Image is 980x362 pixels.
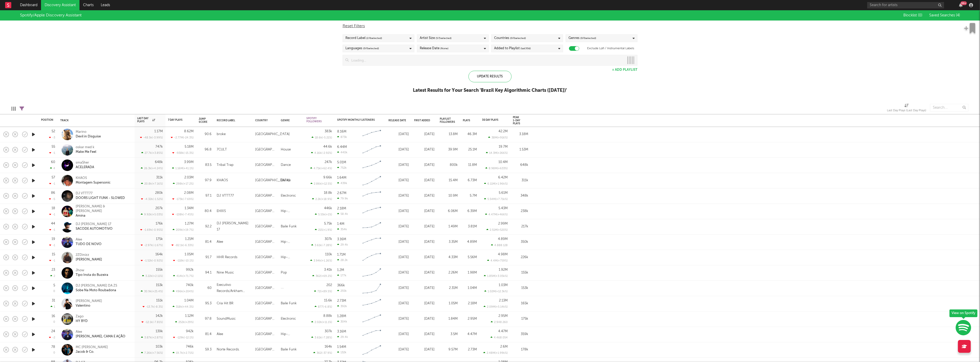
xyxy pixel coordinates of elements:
[337,258,348,262] div: 28.2k
[255,177,290,184] div: [GEOGRAPHIC_DATA]
[217,220,250,233] div: DJ [PERSON_NAME] 17
[199,254,212,260] div: 91.7
[337,145,347,149] div: 6.44M
[498,237,508,241] div: 4.89M
[494,45,531,52] div: Added to Playlist
[513,116,521,125] div: Peak 1-Day Plays
[76,145,96,154] a: oskar med kMake Me Feel
[141,167,163,170] div: 26.3k ( +4.24 % )
[52,268,55,271] div: 23
[137,117,155,123] div: Last Day Plays
[255,131,290,137] div: [GEOGRAPHIC_DATA]
[388,177,409,184] div: [DATE]
[19,101,24,116] div: Filters(1 filter active)
[440,208,458,214] div: 6.06M
[388,193,409,199] div: [DATE]
[255,162,276,168] div: [GEOGRAPHIC_DATA]
[315,228,332,232] div: 215 ( +1.9 % )
[76,227,113,231] div: SACODE AUTOMOTIVO
[217,193,234,199] div: DJ VTTT77
[76,288,117,293] div: Sobe Na Moto Roubadona
[345,45,379,52] div: Languages
[463,208,477,214] div: 6.39M
[388,239,409,245] div: [DATE]
[76,304,102,308] div: Valentino
[76,204,131,214] div: [PERSON_NAME] & [PERSON_NAME]
[52,145,55,148] div: 55
[311,151,332,155] div: 4.16k ( -2.92 % )
[52,207,55,210] div: 18
[156,237,163,241] div: 175k
[76,242,102,247] div: TUDO DE NOVO
[173,182,194,185] div: 298k ( +17.2 % )
[513,224,528,230] div: 217k
[463,162,477,168] div: 11.8M
[141,259,163,262] div: -1.52k ( -0.92 % )
[315,213,332,216] div: 5.55k ( +1 % )
[337,228,347,231] div: 354k
[360,251,383,264] svg: Chart title
[49,197,55,201] div: -5
[420,35,452,41] div: Artist Size
[199,193,212,199] div: 97.1
[463,224,477,230] div: 3.81M
[60,119,129,122] div: Track
[463,119,470,122] div: Plays
[76,319,88,324] div: HY BYD
[255,239,276,245] div: [GEOGRAPHIC_DATA]
[41,118,53,122] div: Position
[172,167,194,170] div: 1.16M ( +41.1 % )
[499,268,508,271] div: 1.92M
[485,167,508,170] div: 8.98M ( +633 % )
[281,193,296,199] div: Electronic
[463,147,477,153] div: 25.1M
[312,136,332,139] div: 18.6k ( -5.21 % )
[414,239,435,245] div: [DATE]
[440,239,458,245] div: 3.35M
[281,208,301,214] div: Hip-Hop/Rap
[306,117,324,123] div: Spotify Followers
[49,244,55,247] div: -1
[414,131,435,137] div: [DATE]
[172,213,194,216] div: -108k ( -7.45 % )
[76,214,131,218] div: Amina
[463,177,477,184] div: 6.73M
[363,45,379,52] span: ( 0 / 0 selected)
[217,162,234,168] div: Tribal Trap
[959,3,963,7] button: 99+
[141,244,163,247] div: -2.97k ( -1.67 % )
[325,237,332,241] div: 307k
[76,257,102,262] div: [PERSON_NAME]
[513,147,528,153] div: 1.53M
[498,222,508,225] div: 2.99M
[199,177,212,184] div: 97.9
[155,160,163,164] div: 648k
[51,222,55,225] div: 44
[311,182,332,185] div: 2.86k ( +12.5 % )
[388,119,406,122] div: Release Date
[76,165,94,170] div: ACELERADA
[360,174,383,187] svg: Chart title
[325,253,332,256] div: 110k
[463,239,477,245] div: 4.89M
[928,13,960,17] button: Saved Searches (4)
[199,117,207,124] div: Jump Score
[217,131,226,137] div: broke
[349,55,624,65] input: Loading...
[281,147,291,153] div: House
[325,130,332,133] div: 383k
[255,224,276,230] div: [GEOGRAPHIC_DATA]
[360,236,383,248] svg: Chart title
[484,197,508,201] div: 5.54M ( +7.71k % )
[436,35,452,41] span: ( 5 / 5 selected)
[76,284,117,293] a: DJ [PERSON_NAME] DA ZSSobe Na Moto Roubadona
[360,189,383,202] svg: Chart title
[141,182,163,185] div: 20.8k ( +7.16 % )
[172,151,194,155] div: -938k ( -15.3 % )
[324,191,332,195] div: 18.8k
[185,253,194,256] div: 1.05M
[76,176,111,185] a: KHAOSMontagem Supersonic
[486,228,508,232] div: 2.51M ( +520 % )
[930,104,968,112] input: Search...
[440,254,458,260] div: 4.33M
